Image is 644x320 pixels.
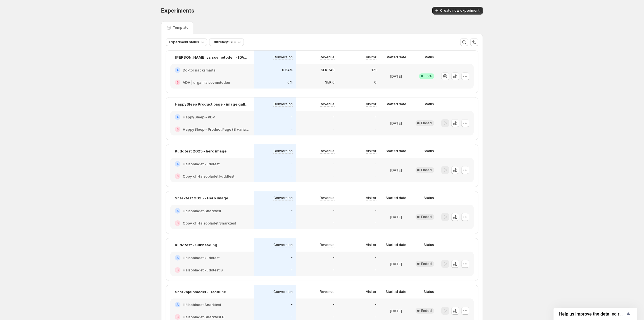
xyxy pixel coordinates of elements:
[333,315,335,319] p: -
[175,101,250,107] p: HappySleep Product page - image gallery
[183,114,215,120] h2: HappySleep - PDP
[333,302,335,307] p: -
[183,255,220,261] h2: Hälsobladet kuddtest
[375,209,376,213] p: -
[176,128,179,131] h2: B
[175,54,250,60] p: [PERSON_NAME] vs sovmetoden - [DATE] 13:33:08
[321,68,335,72] p: SEK 749
[320,55,335,59] p: Revenue
[320,196,335,200] p: Revenue
[320,290,335,294] p: Revenue
[371,68,376,72] p: 171
[421,121,432,125] span: Ended
[333,268,335,272] p: -
[176,162,179,166] h2: A
[175,195,228,201] p: Snarktest 2025 - Hero image
[333,174,335,178] p: -
[559,311,625,317] span: Help us improve the detailed report for A/B campaigns
[176,81,179,84] h2: B
[375,174,376,178] p: -
[390,167,402,173] p: [DATE]
[424,243,434,247] p: Status
[425,74,432,78] span: Live
[375,162,376,166] p: -
[375,268,376,272] p: -
[470,38,478,46] button: Sort the results
[291,209,293,213] p: -
[213,40,236,44] span: Currency: SEK
[421,168,432,172] span: Ended
[273,290,293,294] p: Conversion
[390,73,402,79] p: [DATE]
[273,149,293,153] p: Conversion
[176,256,179,259] h2: A
[390,120,402,126] p: [DATE]
[176,303,179,306] h2: A
[386,102,406,106] p: Started date
[183,67,216,73] h2: Doktor nacksmärta
[424,149,434,153] p: Status
[273,55,293,59] p: Conversion
[291,268,293,272] p: -
[176,115,179,119] h2: A
[325,80,335,85] p: SEK 0
[291,255,293,260] p: -
[375,115,376,119] p: -
[183,314,225,320] h2: Hälsobladet Snarktest B
[366,290,376,294] p: Visitor
[386,196,406,200] p: Started date
[176,175,179,178] h2: B
[175,148,226,154] p: Kuddtest 2025 - hero image
[175,289,226,295] p: Snarkhjälpmedel - Headline
[176,268,179,272] h2: B
[273,102,293,106] p: Conversion
[291,221,293,225] p: -
[183,80,230,85] h2: ADV | urgamla sovmetoden
[183,161,220,167] h2: Hälsobladet kuddtest
[273,196,293,200] p: Conversion
[176,221,179,225] h2: B
[374,80,376,85] p: 0
[333,255,335,260] p: -
[421,215,432,219] span: Ended
[366,243,376,247] p: Visitor
[386,290,406,294] p: Started date
[366,102,376,106] p: Visitor
[333,221,335,225] p: -
[375,255,376,260] p: -
[386,243,406,247] p: Started date
[424,290,434,294] p: Status
[183,267,223,273] h2: Hälsobladet kuddtest B
[320,102,335,106] p: Revenue
[375,221,376,225] p: -
[183,208,221,214] h2: Hälsobladet Snarktest
[390,308,402,314] p: [DATE]
[333,127,335,132] p: -
[183,173,234,179] h2: Copy of Hälsobladet kuddtest
[386,149,406,153] p: Started date
[273,243,293,247] p: Conversion
[424,102,434,106] p: Status
[176,68,179,72] h2: A
[320,243,335,247] p: Revenue
[333,115,335,119] p: -
[375,302,376,307] p: -
[175,242,217,248] p: Kuddtest - Subheading
[333,162,335,166] p: -
[320,149,335,153] p: Revenue
[421,262,432,266] span: Ended
[440,8,480,13] span: Create new experiment
[375,127,376,132] p: -
[375,315,376,319] p: -
[183,126,250,132] h2: HappySleep - Product Page (B variant)
[291,174,293,178] p: -
[390,214,402,220] p: [DATE]
[183,220,236,226] h2: Copy of Hälsobladet Snarktest
[287,80,293,85] p: 0%
[366,149,376,153] p: Visitor
[421,309,432,313] span: Ended
[424,55,434,59] p: Status
[282,68,293,72] p: 0.54%
[166,38,207,46] button: Experiment status
[161,7,194,14] span: Experiments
